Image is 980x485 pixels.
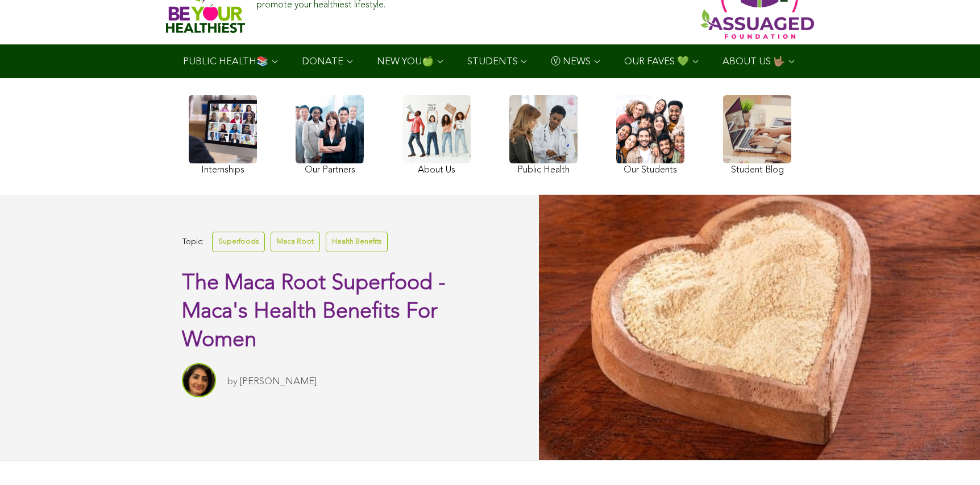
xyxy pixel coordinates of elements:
[302,57,343,67] span: DONATE
[377,57,434,67] span: NEW YOU🍏
[923,430,980,485] iframe: Chat Widget
[467,57,518,67] span: STUDENTS
[551,57,591,67] span: Ⓥ NEWS
[271,232,320,252] a: Maca Root
[212,232,265,252] a: Superfoods
[722,57,785,67] span: ABOUT US 🤟🏽
[182,235,204,250] span: Topic:
[183,57,268,67] span: PUBLIC HEALTH📚
[227,377,238,387] span: by
[182,273,446,351] span: The Maca Root Superfood - Maca's Health Benefits For Women
[326,232,388,252] a: Health Benefits
[166,44,814,78] div: Navigation Menu
[624,57,689,67] span: OUR FAVES 💚
[182,363,216,397] img: Sitara Darvish
[240,377,317,387] a: [PERSON_NAME]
